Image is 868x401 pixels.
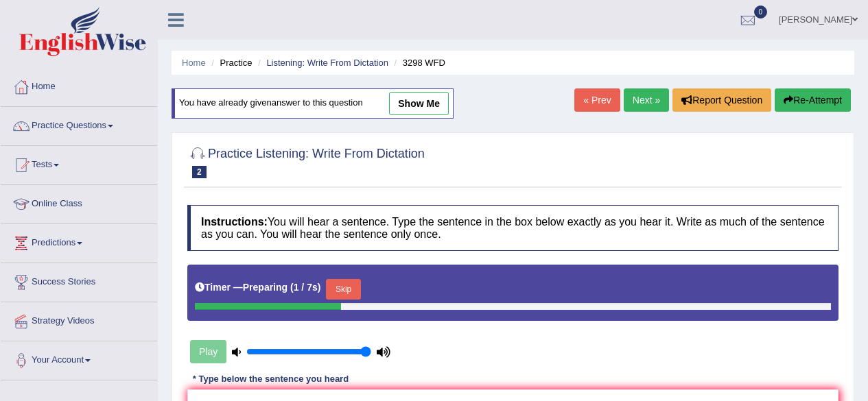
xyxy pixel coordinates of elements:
[187,144,425,178] h2: Practice Listening: Write From Dictation
[208,56,252,69] li: Practice
[1,302,157,337] a: Strategy Videos
[1,224,157,258] a: Predictions
[318,282,321,293] b: )
[389,92,449,115] a: show me
[182,58,206,68] a: Home
[326,279,360,300] button: Skip
[1,68,157,102] a: Home
[243,282,288,293] b: Preparing
[391,56,445,69] li: 3298 WFD
[294,282,318,293] b: 1 / 7s
[187,205,838,251] h4: You will hear a sentence. Type the sentence in the box below exactly as you hear it. Write as muc...
[672,88,771,112] button: Report Question
[574,88,620,112] a: « Prev
[1,263,157,297] a: Success Stories
[1,107,157,141] a: Practice Questions
[195,282,320,293] h5: Timer —
[187,372,354,385] div: * Type below the sentence you heard
[172,88,454,119] div: You have already given answer to this question
[290,282,294,293] b: (
[624,88,669,112] a: Next »
[775,88,851,112] button: Re-Attempt
[1,185,157,219] a: Online Class
[1,341,157,376] a: Your Account
[201,216,268,228] b: Instructions:
[192,166,207,178] span: 2
[266,58,388,68] a: Listening: Write From Dictation
[1,146,157,180] a: Tests
[754,5,768,19] span: 0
